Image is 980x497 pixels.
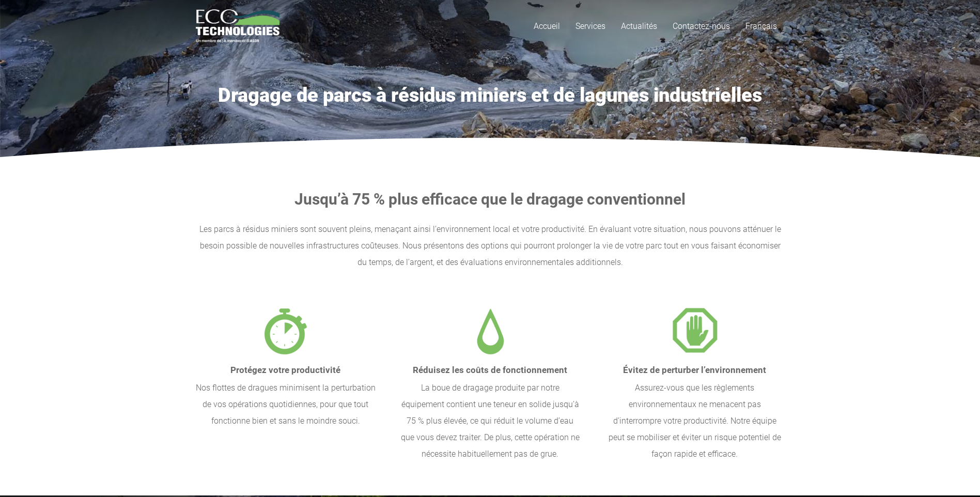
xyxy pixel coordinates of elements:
strong: Évitez de perturber l’environnement [623,365,766,375]
span: Accueil [534,21,560,31]
p: La boue de dragage produite par notre équipement contient une teneur en solide jusqu’à 75 % plus ... [400,380,580,462]
span: Actualités [621,21,657,31]
h1: Dragage de parcs à résidus miniers et de lagunes industrielles [196,84,785,107]
strong: Réduisez les coûts de fonctionnement [413,365,567,375]
strong: Jusqu’à 75 % plus efficace que le dragage conventionnel [294,190,686,208]
span: Contactez-nous [673,21,730,31]
span: Services [575,21,605,31]
p: Assurez-vous que les règlements environnementaux ne menacent pas d’interrompre votre productivité... [605,380,785,462]
p: Nos flottes de dragues minimisent la perturbation de vos opérations quotidiennes, pour que tout f... [196,380,376,429]
p: Les parcs à résidus miniers sont souvent pleins, menaçant ainsi l’environnement local et votre pr... [196,221,785,271]
span: Français [745,21,777,31]
strong: Protégez votre productivité [230,365,340,375]
a: logo_EcoTech_ASDR_RGB [196,9,280,43]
